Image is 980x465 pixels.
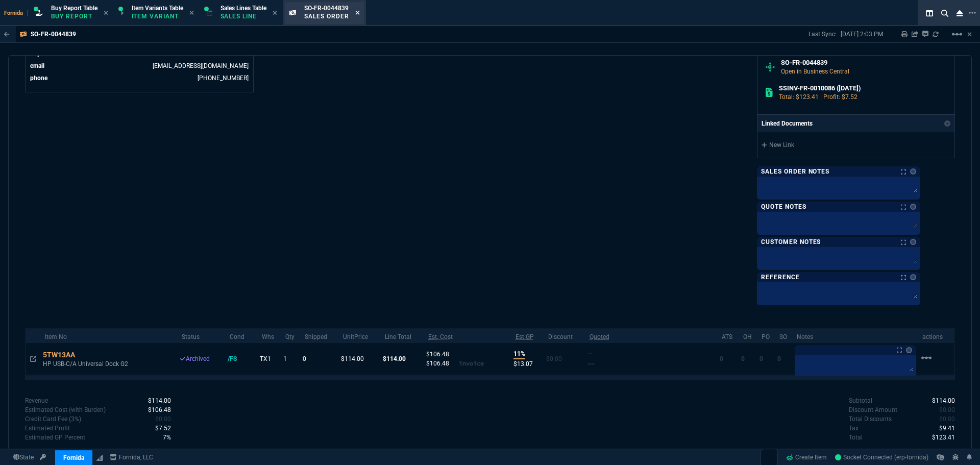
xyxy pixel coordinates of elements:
[30,355,36,362] nx-icon: Open In Opposite Panel
[932,434,955,441] span: 123.41
[587,350,593,357] span: Quoted Cost
[937,7,952,19] nx-icon: Search
[148,397,171,404] span: 114
[339,328,381,343] th: UnitPrice
[781,67,946,76] p: Open in Business Central
[939,406,955,413] span: 0
[228,354,247,363] div: /FS
[304,5,349,12] span: SO-FR-0044839
[163,434,171,441] span: 0.06595482456140352
[930,424,955,433] p: spec.value
[355,9,360,17] nx-icon: Close Tab
[808,30,841,38] p: Last Sync:
[301,328,339,343] th: Shipped
[718,328,739,343] th: ATS
[759,355,763,362] span: 0
[25,405,106,414] p: Cost with burden
[835,454,928,461] span: Socket Connected (erp-fornida)
[762,119,813,128] p: Linked Documents
[220,5,266,12] span: Sales Lines Table
[720,355,723,362] span: 0
[25,424,70,433] p: undefined
[138,405,171,414] p: spec.value
[923,433,955,442] p: spec.value
[762,140,950,150] a: New Link
[10,453,37,462] a: Global State
[587,360,595,368] span: --
[967,30,972,38] a: Hide Workbench
[107,453,156,462] a: msbcCompanyName
[381,328,425,343] th: Line Total
[951,28,963,40] mat-icon: Example home icon
[180,354,224,363] div: Archived
[138,396,171,405] p: spec.value
[341,354,379,363] p: $114.00
[923,396,955,405] p: spec.value
[4,31,10,38] nx-icon: Back to Table
[30,73,249,83] tr: 469-631-0571
[41,328,178,343] th: Item No
[739,328,758,343] th: OH
[428,333,453,340] abbr: Estimated Cost with Burden
[969,8,976,18] nx-icon: Open New Tab
[930,405,955,414] p: spec.value
[226,328,258,343] th: Cond
[426,359,459,368] p: $106.48
[155,425,171,432] span: 7.5188500000000005
[304,12,349,20] p: Sales Order
[25,414,81,424] p: undefined
[779,84,947,92] h6: SSINV-FR-0010086 ([DATE])
[781,59,946,67] h6: SO-FR-0044839
[198,75,249,82] a: 469-631-0571
[849,405,897,414] p: undefined
[546,354,583,363] p: $0.00
[757,328,775,343] th: PO
[178,328,226,343] th: Status
[145,424,171,433] p: spec.value
[220,12,266,20] p: Sales Line
[43,360,168,368] p: HP USB-C/A Universal Dock G2
[258,328,281,343] th: Whs
[849,414,892,424] p: undefined
[132,5,183,12] span: Item Variants Table
[281,328,301,343] th: Qty
[104,9,108,17] nx-icon: Close Tab
[155,415,171,423] span: 0
[918,328,954,343] th: actions
[426,350,459,359] p: $106.48
[516,333,534,340] abbr: Estimated using estimated Cost with Burden
[782,450,831,465] a: Create Item
[273,9,277,17] nx-icon: Close Tab
[590,333,609,340] abbr: Quoted Cost and Sourcing Notes. Only applicable on Dash quotes.
[37,453,49,462] a: API TOKEN
[145,414,171,424] p: spec.value
[761,273,800,281] p: Reference
[4,10,28,16] span: Fornida
[26,343,954,375] tr: HP USB-C/A Universal Dock G2
[761,167,829,176] p: Sales Order Notes
[31,30,76,38] p: SO-FR-0044839
[761,238,821,246] p: Customer Notes
[51,5,97,12] span: Buy Report Table
[513,359,543,369] p: $13.07
[930,414,955,424] p: spec.value
[939,425,955,432] span: 9.409999999999997
[775,328,793,343] th: SO
[153,62,249,69] a: [EMAIL_ADDRESS][DOMAIN_NAME]
[383,354,423,363] p: $114.00
[51,12,97,20] p: Buy Report
[25,433,85,442] p: undefined
[849,424,859,433] p: undefined
[849,396,872,405] p: undefined
[777,355,781,362] span: 0
[258,343,281,375] td: TX1
[153,433,171,442] p: spec.value
[741,355,745,362] span: 0
[841,30,883,38] p: [DATE] 2:03 PM
[939,415,955,423] span: 0
[132,12,183,20] p: Item Variant
[459,359,484,368] p: invoice
[30,61,249,71] tr: scottf@rpmaint.net
[30,62,44,69] span: email
[922,7,937,19] nx-icon: Split Panels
